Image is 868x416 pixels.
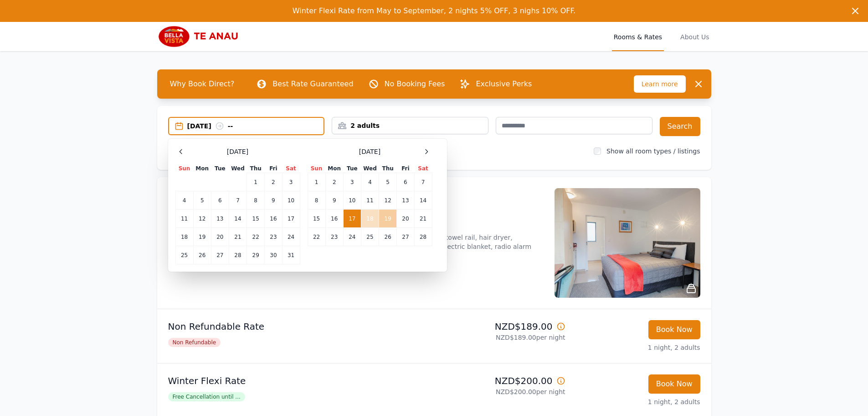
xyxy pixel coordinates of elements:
[476,79,532,90] p: Exclusive Perks
[379,210,397,228] td: 19
[247,246,265,264] td: 29
[606,147,700,155] label: Show all room types / listings
[660,117,700,136] button: Search
[168,392,245,401] span: Free Cancellation until ...
[612,22,664,51] a: Rooms & Rates
[385,79,445,90] p: No Booking Fees
[325,173,343,191] td: 2
[573,397,700,406] p: 1 night, 2 adults
[634,75,686,93] span: Learn more
[227,147,248,156] span: [DATE]
[168,338,221,347] span: Non Refundable
[193,191,211,210] td: 5
[308,191,325,210] td: 8
[265,228,282,246] td: 23
[361,173,379,191] td: 4
[361,210,379,228] td: 18
[265,191,282,210] td: 9
[211,191,229,210] td: 6
[414,164,432,173] th: Sat
[438,320,565,333] p: NZD$189.00
[265,164,282,173] th: Fri
[193,210,211,228] td: 12
[343,164,361,173] th: Tue
[193,228,211,246] td: 19
[414,228,432,246] td: 28
[397,228,414,246] td: 27
[229,210,247,228] td: 14
[438,374,565,387] p: NZD$200.00
[308,164,325,173] th: Sun
[229,164,247,173] th: Wed
[247,191,265,210] td: 8
[361,191,379,210] td: 11
[175,228,193,246] td: 18
[175,246,193,264] td: 25
[282,191,300,210] td: 10
[414,173,432,191] td: 7
[163,75,242,93] span: Why Book Direct?
[247,210,265,228] td: 15
[229,228,247,246] td: 21
[282,228,300,246] td: 24
[175,210,193,228] td: 11
[678,22,711,51] a: About Us
[332,121,488,130] div: 2 adults
[157,26,245,47] img: Bella Vista Te Anau
[397,164,414,173] th: Fri
[175,191,193,210] td: 4
[211,246,229,264] td: 27
[648,320,700,339] button: Book Now
[397,210,414,228] td: 20
[308,228,325,246] td: 22
[648,374,700,394] button: Book Now
[325,210,343,228] td: 16
[247,228,265,246] td: 22
[397,173,414,191] td: 6
[168,374,431,387] p: Winter Flexi Rate
[343,210,361,228] td: 17
[229,191,247,210] td: 7
[379,228,397,246] td: 26
[361,228,379,246] td: 25
[247,164,265,173] th: Thu
[282,210,300,228] td: 17
[229,246,247,264] td: 28
[325,191,343,210] td: 9
[211,210,229,228] td: 13
[308,210,325,228] td: 15
[187,121,324,131] div: [DATE] --
[325,228,343,246] td: 23
[293,6,575,15] span: Winter Flexi Rate from May to September, 2 nights 5% OFF, 3 nighs 10% OFF.
[193,246,211,264] td: 26
[343,191,361,210] td: 10
[397,191,414,210] td: 13
[282,164,300,173] th: Sat
[211,164,229,173] th: Tue
[265,210,282,228] td: 16
[414,210,432,228] td: 21
[359,147,380,156] span: [DATE]
[379,173,397,191] td: 5
[438,333,565,342] p: NZD$189.00 per night
[308,173,325,191] td: 1
[438,387,565,396] p: NZD$200.00 per night
[272,79,353,90] p: Best Rate Guaranteed
[379,164,397,173] th: Thu
[379,191,397,210] td: 12
[573,343,700,352] p: 1 night, 2 adults
[168,320,431,333] p: Non Refundable Rate
[265,246,282,264] td: 30
[343,173,361,191] td: 3
[361,164,379,173] th: Wed
[325,164,343,173] th: Mon
[343,228,361,246] td: 24
[282,246,300,264] td: 31
[265,173,282,191] td: 2
[193,164,211,173] th: Mon
[414,191,432,210] td: 14
[211,228,229,246] td: 20
[247,173,265,191] td: 1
